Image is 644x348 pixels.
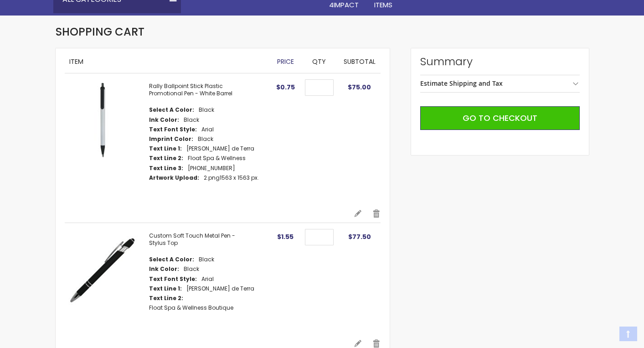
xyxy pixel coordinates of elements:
dd: Arial [201,126,214,133]
dt: Ink Color [149,116,179,124]
span: Item [69,57,83,66]
dd: Float Spa & Wellness Boutique [149,304,233,312]
a: Rally Ballpoint Stick Plastic Promotional Pen - White Barrel [149,82,232,97]
a: Custom Soft Touch Stylus Pen-Black [65,232,149,330]
dd: Float Spa & Wellness [188,155,246,162]
dd: Black [199,106,214,114]
dd: [PHONE_NUMBER] [188,165,235,172]
dt: Select A Color [149,256,194,263]
span: Go to Checkout [463,112,537,124]
span: $1.55 [277,232,294,241]
dt: Imprint Color [149,135,193,143]
img: Custom Soft Touch Stylus Pen-Black [65,232,140,307]
a: 2.png [204,174,220,182]
dd: Black [199,256,214,263]
span: Shopping Cart [56,24,144,39]
dt: Select A Color [149,106,194,114]
dd: Black [198,135,213,143]
dd: Black [184,116,199,124]
dt: Text Line 2 [149,295,183,302]
span: Subtotal [344,57,376,66]
dt: Text Font Style [149,275,197,283]
dt: Ink Color [149,265,179,273]
img: Rally Ballpoint Stick Plastic Promotional Pen - White Barrel-Black [65,83,140,158]
dd: Arial [201,275,214,283]
dd: [PERSON_NAME] de Terra [186,145,254,152]
dt: Text Line 1 [149,285,182,292]
button: Go to Checkout [420,106,580,130]
dd: 1563 x 1563 px. [204,174,259,182]
strong: Summary [420,54,580,69]
dt: Text Line 1 [149,145,182,152]
a: Top [619,327,637,341]
a: Rally Ballpoint Stick Plastic Promotional Pen - White Barrel-Black [65,83,149,200]
dt: Text Line 2 [149,155,183,162]
dd: Black [184,265,199,273]
a: Custom Soft Touch Metal Pen - Stylus Top [149,232,235,247]
span: $0.75 [276,83,295,92]
span: $77.50 [348,232,371,241]
dt: Artwork Upload [149,174,199,182]
span: Price [277,57,294,66]
dt: Text Font Style [149,126,197,133]
dd: [PERSON_NAME] de Terra [186,285,254,292]
span: Qty [312,57,326,66]
span: $75.00 [348,83,371,92]
strong: Estimate Shipping and Tax [420,79,503,88]
dt: Text Line 3 [149,165,183,172]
